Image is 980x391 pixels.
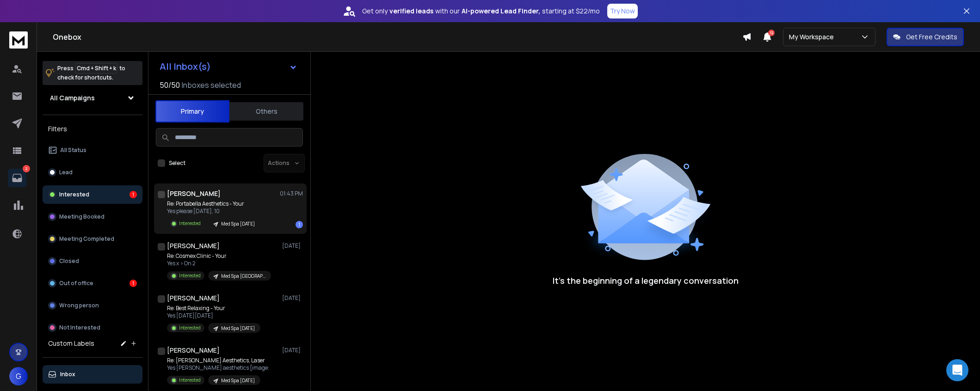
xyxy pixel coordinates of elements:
button: Out of office1 [43,274,142,293]
button: Primary [155,100,229,122]
button: Not Interested [43,318,142,337]
a: 2 [8,169,26,187]
button: All Campaigns [43,89,142,107]
button: Meeting Completed [43,230,142,248]
button: G [9,367,28,385]
p: Lead [59,169,73,176]
button: Interested1 [43,185,142,204]
h3: Filters [43,122,142,135]
img: logo [9,31,28,49]
p: Re: Best Relaxing - Your [167,305,260,312]
p: Interested [179,324,201,331]
p: Get Free Credits [906,32,957,42]
p: [DATE] [282,242,303,250]
button: All Inbox(s) [152,57,305,76]
p: 2 [23,165,30,172]
p: Med Spa [DATE] [221,220,255,227]
h1: [PERSON_NAME] [167,241,220,250]
p: Interested [179,272,201,279]
h1: All Campaigns [50,93,95,103]
button: Lead [43,163,142,182]
h1: [PERSON_NAME] [167,189,221,198]
p: Wrong person [59,302,99,309]
p: Med Spa [GEOGRAPHIC_DATA] [221,273,265,280]
button: Meeting Booked [43,208,142,226]
p: Out of office [59,280,93,287]
p: Re: [PERSON_NAME] Aesthetics, Laser [167,357,269,364]
strong: verified leads [389,6,433,16]
span: Cmd + Shift + k [75,63,117,73]
p: Yes [DATE][DATE] [167,312,260,319]
p: Try Now [610,6,635,16]
p: Closed [59,257,79,265]
button: Try Now [607,4,638,18]
button: Wrong person [43,296,142,315]
p: Meeting Booked [59,213,105,220]
button: Inbox [43,365,142,384]
div: 1 [296,221,303,228]
h1: [PERSON_NAME] [167,293,220,303]
p: Yes [PERSON_NAME] aesthetics [image: [167,364,269,372]
p: Med Spa [DATE] [221,325,255,332]
span: 50 / 50 [160,79,180,91]
div: 1 [129,280,137,287]
p: Yes please [DATE], 10 [167,208,260,215]
h3: Custom Labels [48,339,94,348]
h1: All Inbox(s) [160,62,211,71]
strong: AI-powered Lead Finder, [462,6,540,16]
p: Interested [179,220,201,227]
div: Open Intercom Messenger [946,359,968,381]
p: Re: Cosmex Clinic - Your [167,252,271,260]
p: 01:43 PM [280,190,303,197]
p: Interested [59,191,89,198]
p: Med Spa [DATE] [221,377,255,384]
p: Yes x > On 2 [167,260,271,267]
button: Get Free Credits [887,28,964,46]
p: Meeting Completed [59,235,114,243]
button: Closed [43,252,142,270]
p: Press to check for shortcuts. [57,64,125,82]
label: Select [169,159,185,167]
span: 12 [768,30,775,36]
p: Not Interested [59,324,100,331]
p: Get only with our starting at $22/mo [362,6,600,16]
h1: Onebox [53,31,742,43]
button: All Status [43,141,142,159]
p: Inbox [60,371,75,378]
p: Re: Portabella Aesthetics - Your [167,200,260,208]
p: All Status [60,147,86,154]
h1: [PERSON_NAME] [167,346,220,355]
h3: Inboxes selected [182,79,241,91]
p: [DATE] [282,347,303,354]
button: Others [229,101,303,122]
p: My Workspace [789,32,838,42]
p: It’s the beginning of a legendary conversation [553,274,739,287]
p: [DATE] [282,294,303,302]
p: Interested [179,377,201,384]
div: 1 [129,191,137,198]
